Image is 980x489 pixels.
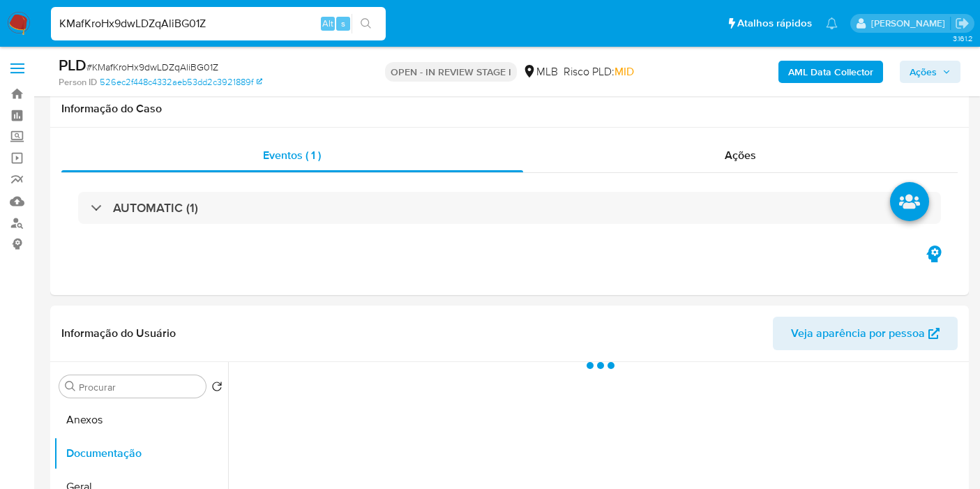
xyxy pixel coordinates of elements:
[65,381,76,392] button: Procurar
[522,64,558,80] div: MLB
[113,200,198,216] h3: AUTOMATIC (1)
[263,147,321,163] span: Eventos ( 1 )
[900,61,960,83] button: Ações
[322,17,333,30] span: Alt
[211,381,223,396] button: Retornar ao pedido padrão
[778,61,883,83] button: AML Data Collector
[385,62,517,82] p: OPEN - IN REVIEW STAGE I
[54,403,228,437] button: Anexos
[86,60,218,74] span: # KMafKroHx9dwLDZqAliBG01Z
[59,54,86,76] b: PLD
[78,192,941,224] div: AUTOMATIC (1)
[341,17,345,30] span: s
[955,16,970,31] a: Sair
[871,17,950,30] p: leticia.merlin@mercadolivre.com
[61,326,176,340] h1: Informação do Usuário
[791,317,925,350] span: Veja aparência por pessoa
[59,76,97,89] b: Person ID
[51,15,386,33] input: Pesquise usuários ou casos...
[54,437,228,470] button: Documentação
[737,16,812,31] span: Atalhos rápidos
[826,17,838,29] a: Notificações
[564,64,634,80] span: Risco PLD:
[615,63,634,80] span: MID
[773,317,958,350] button: Veja aparência por pessoa
[79,381,200,393] input: Procurar
[61,102,958,116] h1: Informação do Caso
[352,14,380,33] button: search-icon
[100,76,262,89] a: 526ec2f448c4332aeb53dd2c3921889f
[910,61,937,83] span: Ações
[725,147,756,163] span: Ações
[788,61,873,83] b: AML Data Collector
